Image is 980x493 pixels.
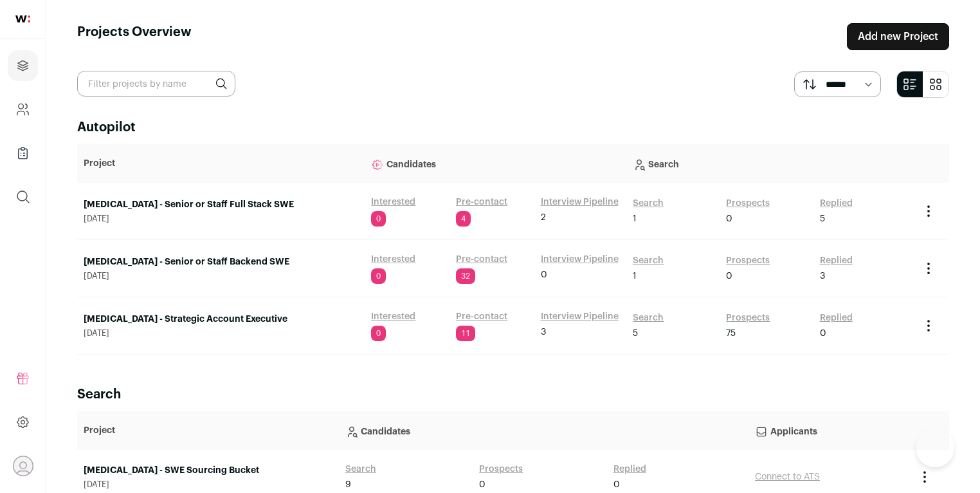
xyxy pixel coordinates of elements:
span: 0 [371,326,386,341]
span: [DATE] [84,328,358,339]
a: Projects [8,50,38,81]
p: Search [633,151,907,176]
span: 0 [726,270,732,283]
span: 4 [456,211,471,227]
img: wellfound-shorthand-0d5821cbd27db2630d0214b213865d53afaa358527fdda9d0ea32b1df1b89c2c.svg [15,15,30,23]
a: Search [633,197,664,210]
span: 0 [371,268,386,284]
span: 0 [371,211,386,227]
span: [DATE] [84,271,358,281]
span: 32 [456,268,475,284]
button: Project Actions [921,318,936,333]
span: 75 [726,327,736,340]
span: 0 [541,268,547,281]
span: 2 [541,211,546,224]
a: [MEDICAL_DATA] - Senior or Staff Full Stack SWE [84,198,358,211]
span: 5 [820,212,825,225]
a: Interview Pipeline [541,310,619,323]
span: 0 [726,212,732,225]
button: Project Actions [921,203,936,219]
a: Interested [371,253,415,266]
a: [MEDICAL_DATA] - SWE Sourcing Bucket [84,464,332,477]
button: Project Actions [917,469,932,485]
span: 11 [456,326,475,341]
span: 0 [820,327,826,340]
a: [MEDICAL_DATA] - Senior or Staff Backend SWE [84,256,358,268]
a: Prospects [726,312,770,324]
span: 9 [345,478,351,491]
a: Pre-contact [456,310,507,323]
a: Replied [613,463,646,476]
a: Interested [371,196,415,209]
span: 3 [541,326,546,339]
span: 0 [613,478,620,491]
a: Search [345,463,376,476]
a: Prospects [479,463,523,476]
a: Replied [820,312,853,324]
a: Add new Project [847,23,949,50]
a: [MEDICAL_DATA] - Strategic Account Executive [84,313,358,326]
button: Project Actions [921,261,936,276]
p: Candidates [345,418,742,443]
button: Open dropdown [13,456,33,476]
p: Candidates [371,151,620,176]
a: Prospects [726,254,770,267]
span: 0 [479,478,485,491]
p: Project [84,157,358,170]
a: Replied [820,197,853,210]
h2: Search [77,386,949,404]
a: Interview Pipeline [541,196,619,209]
a: Company and ATS Settings [8,94,38,125]
h1: Projects Overview [77,23,192,50]
a: Interested [371,310,415,323]
a: Replied [820,254,853,267]
span: [DATE] [84,479,332,490]
a: Connect to ATS [755,472,820,481]
input: Filter projects by name [77,71,235,97]
span: 3 [820,270,825,283]
h2: Autopilot [77,118,949,136]
span: 1 [633,212,637,225]
span: [DATE] [84,214,358,224]
span: 5 [633,327,638,340]
a: Pre-contact [456,253,507,266]
p: Applicants [755,418,904,443]
a: Pre-contact [456,196,507,209]
a: Company Lists [8,138,38,169]
span: 1 [633,270,637,283]
p: Project [84,424,332,437]
a: Prospects [726,197,770,210]
a: Interview Pipeline [541,253,619,266]
a: Search [633,254,664,267]
iframe: Help Scout Beacon - Open [916,429,954,467]
a: Search [633,312,664,324]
